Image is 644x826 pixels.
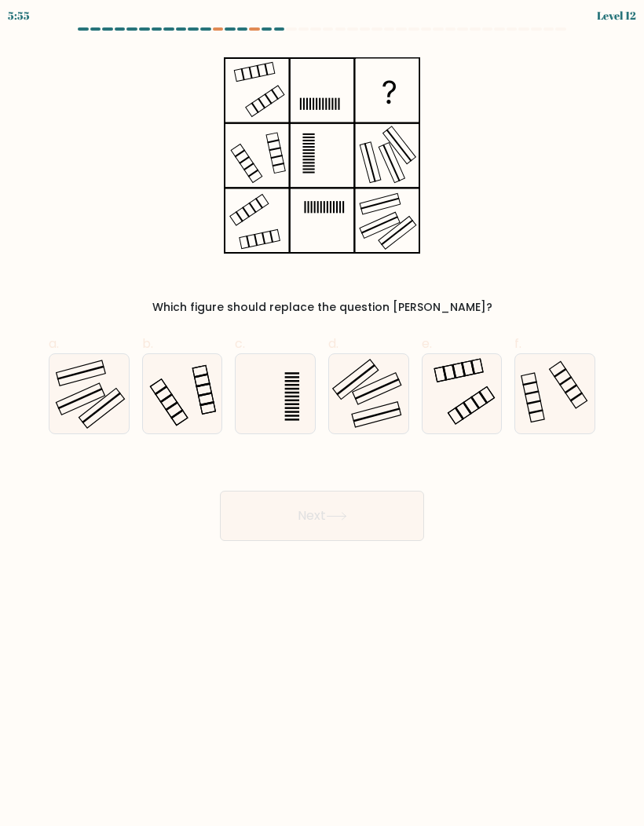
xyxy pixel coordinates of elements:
span: a. [49,334,59,353]
button: Next [220,491,424,541]
div: Which figure should replace the question [PERSON_NAME]? [58,299,586,316]
div: 5:55 [8,7,30,24]
div: Level 12 [597,7,636,24]
span: b. [142,334,153,353]
span: c. [235,334,245,353]
span: e. [422,334,432,353]
span: f. [514,334,521,353]
span: d. [328,334,338,353]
